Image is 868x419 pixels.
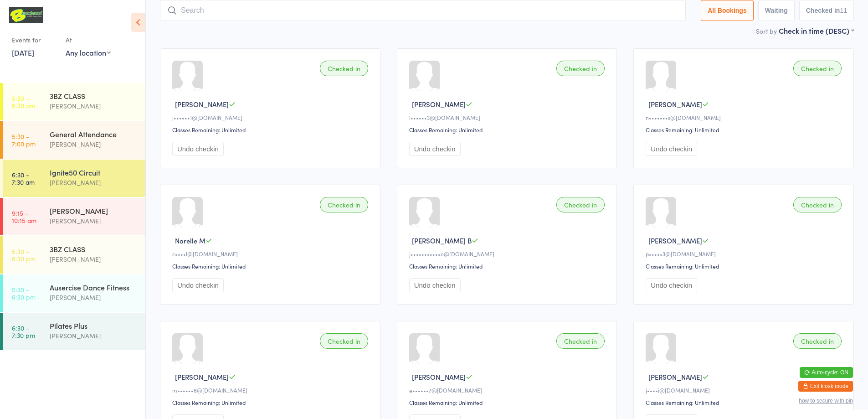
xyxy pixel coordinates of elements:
[409,126,608,134] div: Classes Remaining: Unlimited
[12,286,36,300] time: 5:30 - 6:30 pm
[409,262,608,270] div: Classes Remaining: Unlimited
[646,126,844,134] div: Classes Remaining: Unlimited
[50,129,138,139] div: General Attendance
[50,254,138,264] div: [PERSON_NAME]
[648,236,702,245] span: [PERSON_NAME]
[412,236,472,245] span: [PERSON_NAME] B
[320,333,368,349] div: Checked in
[50,321,138,331] div: Pilates Plus
[50,101,138,111] div: [PERSON_NAME]
[409,114,608,121] div: l••••••3@[DOMAIN_NAME]
[12,171,35,186] time: 6:30 - 7:30 am
[175,236,205,245] span: Narelle M
[646,398,844,406] div: Classes Remaining: Unlimited
[50,139,138,150] div: [PERSON_NAME]
[3,198,145,235] a: 9:15 -10:15 am[PERSON_NAME][PERSON_NAME]
[412,99,466,109] span: [PERSON_NAME]
[9,7,43,23] img: B Transformed Gym
[12,94,35,109] time: 5:30 - 6:30 am
[12,248,36,262] time: 5:30 - 6:30 pm
[50,177,138,188] div: [PERSON_NAME]
[3,313,145,350] a: 6:30 -7:30 pmPilates Plus[PERSON_NAME]
[12,324,35,339] time: 6:30 - 7:30 pm
[50,91,138,101] div: 3BZ CLASS
[66,32,111,47] div: At
[646,142,697,156] button: Undo checkin
[409,386,608,394] div: e••••••7@[DOMAIN_NAME]
[172,262,371,270] div: Classes Remaining: Unlimited
[648,372,702,382] span: [PERSON_NAME]
[799,398,853,404] button: how to secure with pin
[556,333,605,349] div: Checked in
[646,250,844,258] div: p•••••3@[DOMAIN_NAME]
[793,61,842,76] div: Checked in
[172,278,224,292] button: Undo checkin
[648,99,702,109] span: [PERSON_NAME]
[172,126,371,134] div: Classes Remaining: Unlimited
[409,398,608,406] div: Classes Remaining: Unlimited
[779,26,854,36] div: Check in time (DESC)
[800,367,853,378] button: Auto-cycle: ON
[793,333,842,349] div: Checked in
[12,209,36,224] time: 9:15 - 10:15 am
[3,274,145,312] a: 5:30 -6:30 pmAusercise Dance Fitness[PERSON_NAME]
[646,114,844,121] div: n•••••••s@[DOMAIN_NAME]
[172,142,224,156] button: Undo checkin
[409,250,608,258] div: j•••••••••••e@[DOMAIN_NAME]
[320,61,368,76] div: Checked in
[172,386,371,394] div: m••••••6@[DOMAIN_NAME]
[3,83,145,120] a: 5:30 -6:30 am3BZ CLASS[PERSON_NAME]
[3,121,145,159] a: 5:30 -7:00 pmGeneral Attendance[PERSON_NAME]
[172,250,371,258] div: c••••l@[DOMAIN_NAME]
[175,372,229,382] span: [PERSON_NAME]
[172,114,371,121] div: j••••••1@[DOMAIN_NAME]
[646,278,697,292] button: Undo checkin
[172,398,371,406] div: Classes Remaining: Unlimited
[3,236,145,274] a: 5:30 -6:30 pm3BZ CLASS[PERSON_NAME]
[12,32,56,47] div: Events for
[320,197,368,212] div: Checked in
[50,167,138,177] div: Ignite50 Circuit
[412,372,466,382] span: [PERSON_NAME]
[50,331,138,341] div: [PERSON_NAME]
[12,133,36,147] time: 5:30 - 7:00 pm
[409,278,461,292] button: Undo checkin
[175,99,229,109] span: [PERSON_NAME]
[556,197,605,212] div: Checked in
[646,386,844,394] div: j••••i@[DOMAIN_NAME]
[798,381,853,392] button: Exit kiosk mode
[756,26,777,36] label: Sort by
[793,197,842,212] div: Checked in
[840,7,847,14] div: 11
[50,206,138,216] div: [PERSON_NAME]
[50,216,138,226] div: [PERSON_NAME]
[12,47,34,57] a: [DATE]
[646,262,844,270] div: Classes Remaining: Unlimited
[556,61,605,76] div: Checked in
[50,244,138,254] div: 3BZ CLASS
[66,47,111,57] div: Any location
[3,160,145,197] a: 6:30 -7:30 amIgnite50 Circuit[PERSON_NAME]
[409,142,461,156] button: Undo checkin
[50,282,138,292] div: Ausercise Dance Fitness
[50,292,138,303] div: [PERSON_NAME]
